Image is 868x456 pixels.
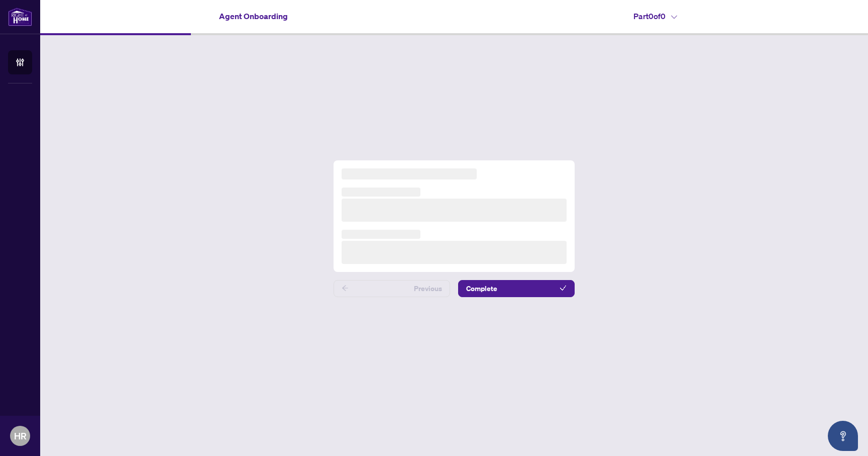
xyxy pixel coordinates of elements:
span: check [560,285,567,292]
button: Previous [334,280,450,297]
h4: Part 0 of 0 [633,10,677,22]
span: Complete [466,281,497,297]
h4: Agent Onboarding [219,10,288,22]
button: Complete [458,280,575,297]
span: HR [14,429,27,443]
img: logo [8,8,32,26]
button: Open asap [828,421,858,451]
